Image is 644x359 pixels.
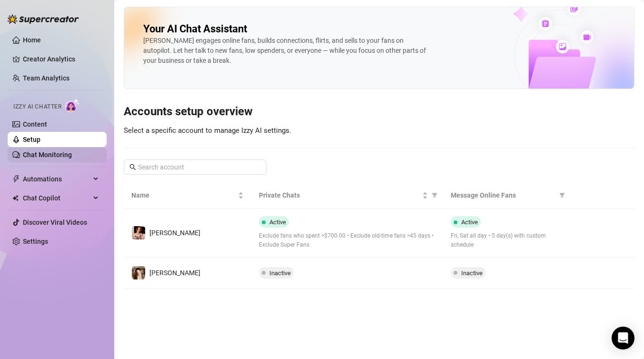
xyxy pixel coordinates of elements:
[13,102,61,111] span: Izzy AI Chatter
[132,226,145,239] img: Blair
[269,269,291,277] span: Inactive
[23,171,90,187] span: Automations
[8,14,79,24] img: logo-BBDzfeDw.svg
[251,182,443,209] th: Private Chats
[12,175,20,183] span: thunderbolt
[612,327,634,349] div: Open Intercom Messenger
[23,151,72,159] a: Chat Monitoring
[124,182,251,209] th: Name
[559,192,565,198] span: filter
[143,22,247,36] h2: Your AI Chat Assistant
[451,231,563,249] span: Fri, Sat all day • 5 day(s) with custom schedule
[430,188,439,202] span: filter
[23,120,47,128] a: Content
[23,136,40,143] a: Setup
[23,219,87,226] a: Discover Viral Videos
[23,74,69,82] a: Team Analytics
[23,190,90,206] span: Chat Copilot
[23,238,48,245] a: Settings
[129,164,136,170] span: search
[23,36,41,44] a: Home
[124,126,291,135] span: Select a specific account to manage Izzy AI settings.
[12,195,19,201] img: Chat Copilot
[461,269,483,277] span: Inactive
[131,190,236,200] span: Name
[138,162,253,172] input: Search account
[269,219,286,226] span: Active
[23,51,99,67] a: Creator Analytics
[461,219,478,226] span: Active
[143,36,429,66] div: [PERSON_NAME] engages online fans, builds connections, flirts, and sells to your fans on autopilo...
[149,269,200,277] span: [PERSON_NAME]
[149,229,200,237] span: [PERSON_NAME]
[132,266,145,279] img: Blair
[451,190,555,200] span: Message Online Fans
[65,99,80,112] img: AI Chatter
[259,190,420,200] span: Private Chats
[124,104,634,120] h3: Accounts setup overview
[259,231,435,249] span: Exclude fans who spent >$700.00 • Exclude old-time fans >45 days • Exclude Super Fans
[557,188,567,202] span: filter
[432,192,437,198] span: filter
